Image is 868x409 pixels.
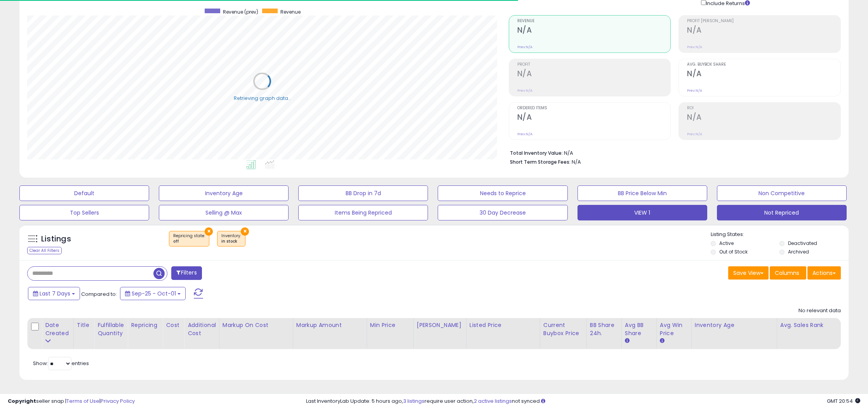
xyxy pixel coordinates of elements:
button: 30 Day Decrease [438,205,567,220]
div: Additional Cost [188,321,216,337]
span: N/A [572,158,581,166]
a: Terms of Use [66,397,99,405]
button: × [241,227,249,236]
button: BB Price Below Min [578,185,707,201]
button: Sep-25 - Oct-01 [120,287,186,300]
div: Title [77,321,91,329]
span: Sep-25 - Oct-01 [132,290,176,297]
button: Non Competitive [717,185,847,201]
button: × [205,227,213,236]
h2: N/A [517,113,671,123]
div: No relevant data [798,307,841,315]
b: Short Term Storage Fees: [510,159,571,165]
span: Compared to: [81,290,117,298]
label: Active [719,240,734,246]
span: Profit [517,63,671,67]
button: VIEW 1 [578,205,707,220]
button: Needs to Reprice [438,185,567,201]
div: Avg. Sales Rank [780,321,859,329]
p: Listing States: [711,231,849,238]
div: [PERSON_NAME] [417,321,463,329]
h2: N/A [517,26,671,36]
th: The percentage added to the cost of goods (COGS) that forms the calculator for Min & Max prices. [219,318,293,349]
small: Prev: N/A [517,132,532,136]
a: 2 active listings [474,397,512,405]
small: Prev: N/A [687,45,702,49]
label: Archived [788,248,809,255]
span: Ordered Items [517,106,671,110]
button: Top Sellers [19,205,149,220]
h2: N/A [687,113,840,123]
button: BB Drop in 7d [298,185,428,201]
span: ROI [687,106,840,110]
h5: Listings [41,234,71,245]
span: Inventory : [221,233,241,245]
div: Cost [166,321,181,329]
strong: Copyright [8,397,36,405]
div: Markup Amount [296,321,364,329]
span: Show: entries [33,360,89,367]
h2: N/A [687,26,840,36]
div: off [173,239,205,244]
span: Repricing state : [173,233,205,245]
span: Revenue [517,19,671,23]
small: Prev: N/A [687,88,702,93]
div: Inventory Age [695,321,774,329]
label: Out of Stock [719,248,748,255]
h2: N/A [517,69,671,80]
span: Columns [775,269,799,277]
div: in stock [221,239,241,244]
button: Default [19,185,149,201]
span: Last 7 Days [40,290,70,297]
div: seller snap | | [8,398,135,405]
button: Items Being Repriced [298,205,428,220]
small: Avg BB Share. [625,337,630,344]
label: Deactivated [788,240,817,246]
div: Retrieving graph data.. [234,94,290,101]
a: Privacy Policy [101,397,135,405]
div: Last InventoryLab Update: 5 hours ago, require user action, not synced. [306,398,860,405]
div: BB Share 24h. [590,321,618,337]
button: Actions [807,266,841,280]
div: Clear All Filters [27,247,62,254]
div: Fulfillable Quantity [97,321,124,337]
span: 2025-10-9 20:54 GMT [827,397,860,405]
div: Min Price [370,321,410,329]
li: N/A [510,148,835,157]
div: Avg BB Share [625,321,653,337]
h2: N/A [687,69,840,80]
button: Selling @ Max [159,205,289,220]
button: Inventory Age [159,185,289,201]
div: Avg Win Price [660,321,688,337]
small: Prev: N/A [517,88,532,93]
div: Markup on Cost [223,321,290,329]
div: Current Buybox Price [543,321,583,337]
button: Filters [171,266,202,280]
button: Save View [728,266,769,280]
span: Profit [PERSON_NAME] [687,19,840,23]
span: Avg. Buybox Share [687,63,840,67]
button: Not Repriced [717,205,847,220]
small: Prev: N/A [517,45,532,49]
small: Prev: N/A [687,132,702,136]
button: Last 7 Days [28,287,80,300]
div: Repricing [131,321,159,329]
div: Date Created [45,321,70,337]
a: 3 listings [403,397,424,405]
b: Total Inventory Value: [510,150,563,156]
button: Columns [770,266,806,280]
div: Listed Price [470,321,537,329]
small: Avg Win Price. [660,337,664,344]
